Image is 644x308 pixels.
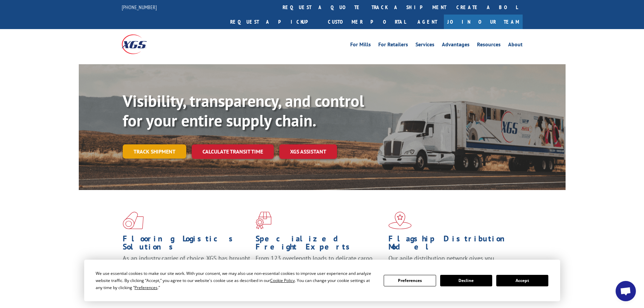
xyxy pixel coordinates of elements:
div: Cookie Consent Prompt [84,260,560,301]
button: Preferences [384,275,436,286]
a: Request a pickup [225,15,323,29]
a: For Mills [350,42,371,49]
b: Visibility, transparency, and control for your entire supply chain. [123,90,364,131]
p: From 123 overlength loads to delicate cargo, our experienced staff knows the best way to move you... [256,254,383,284]
a: Services [415,42,434,49]
a: Calculate transit time [192,144,274,159]
button: Accept [496,275,548,286]
img: xgs-icon-flagship-distribution-model-red [388,212,412,229]
a: Agent [411,15,444,29]
img: xgs-icon-focused-on-flooring-red [256,212,271,229]
a: Customer Portal [323,15,411,29]
a: Join Our Team [444,15,523,29]
img: xgs-icon-total-supply-chain-intelligence-red [123,212,144,229]
h1: Flagship Distribution Model [388,235,516,254]
a: About [508,42,523,49]
span: Cookie Policy [270,278,295,283]
span: Our agile distribution network gives you nationwide inventory management on demand. [388,254,513,270]
a: Open chat [616,281,636,301]
div: We use essential cookies to make our site work. With your consent, we may also use non-essential ... [96,270,376,291]
a: For Retailers [378,42,408,49]
h1: Flooring Logistics Solutions [123,235,251,254]
span: Preferences [135,285,158,290]
a: XGS ASSISTANT [279,144,337,159]
a: Resources [477,42,501,49]
a: [PHONE_NUMBER] [122,4,157,10]
a: Advantages [442,42,470,49]
h1: Specialized Freight Experts [256,235,383,254]
span: As an industry carrier of choice, XGS has brought innovation and dedication to flooring logistics... [123,254,250,278]
button: Decline [440,275,492,286]
a: Track shipment [123,144,186,159]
